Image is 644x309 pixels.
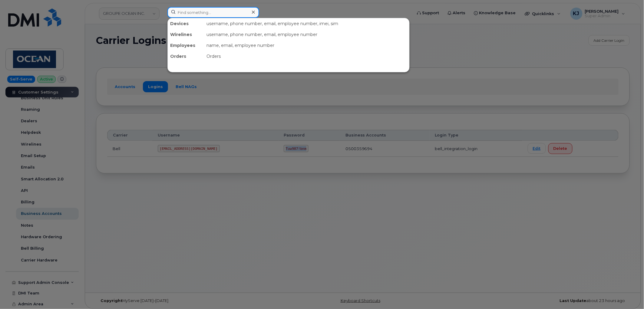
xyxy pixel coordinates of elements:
[168,18,204,29] div: Devices
[204,40,409,51] div: name, email, employee number
[204,29,409,40] div: username, phone number, email, employee number
[168,40,204,51] div: Employees
[204,18,409,29] div: username, phone number, email, employee number, imei, sim
[168,29,204,40] div: Wirelines
[168,51,204,62] div: Orders
[204,51,409,62] div: Orders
